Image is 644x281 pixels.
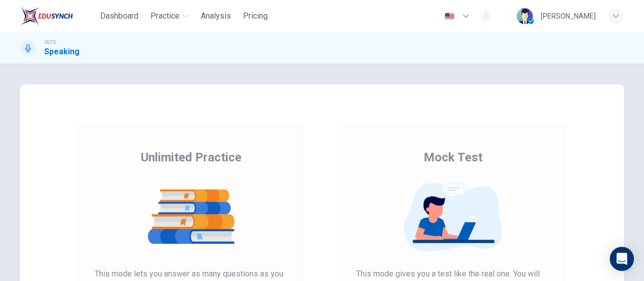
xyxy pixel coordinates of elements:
[44,39,56,46] span: IELTS
[100,10,138,22] span: Dashboard
[96,7,142,25] button: Dashboard
[239,7,272,25] button: Pricing
[197,7,235,25] button: Analysis
[20,6,73,26] img: EduSynch logo
[20,6,96,26] a: EduSynch logo
[443,13,456,20] img: en
[44,46,79,58] h1: Speaking
[201,10,231,22] span: Analysis
[146,7,193,25] button: Practice
[424,149,482,165] span: Mock Test
[517,8,533,24] img: Profile picture
[243,10,268,22] span: Pricing
[541,10,596,22] div: [PERSON_NAME]
[141,149,242,165] span: Unlimited Practice
[150,10,180,22] span: Practice
[610,247,634,271] div: Open Intercom Messenger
